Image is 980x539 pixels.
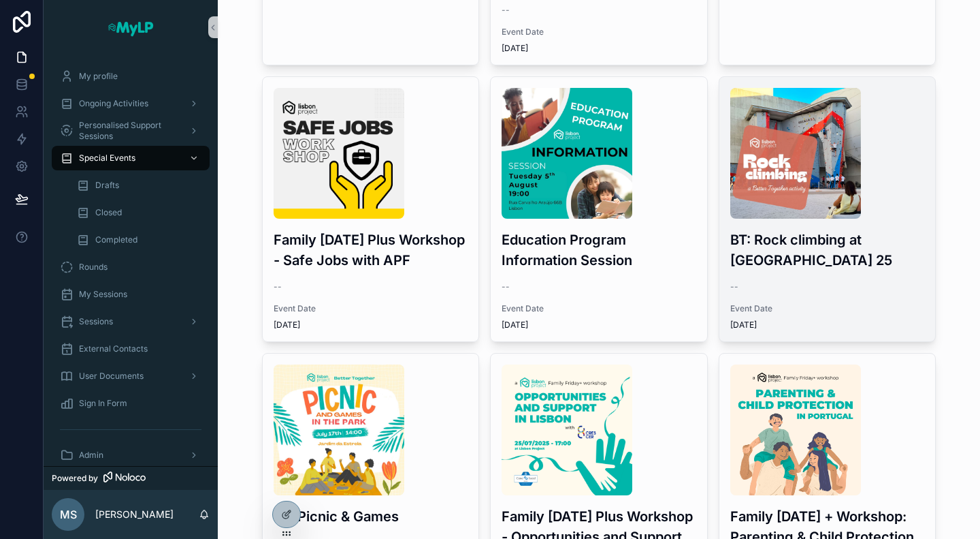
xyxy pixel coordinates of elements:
[274,281,282,292] span: --
[730,230,925,271] h3: BT: Rock climbing at [GEOGRAPHIC_DATA] 25
[52,309,210,334] a: Sessions
[502,303,696,314] span: Event Date
[719,76,936,342] a: MyLP.jpgBT: Rock climbing at [GEOGRAPHIC_DATA] 25--Event Date[DATE]
[52,91,210,116] a: Ongoing Activities
[52,255,210,279] a: Rounds
[730,88,861,219] img: MyLP.jpg
[79,316,113,327] span: Sessions
[490,76,708,342] a: Tuesday-5th-August-1900.jpgEducation Program Information Session--Event Date[DATE]
[60,506,77,523] span: MS
[274,230,468,271] h3: Family [DATE] Plus Workshop - Safe Jobs with APF
[95,234,137,245] span: Completed
[52,473,98,484] span: Powered by
[79,398,127,409] span: Sign In Form
[502,5,510,16] span: --
[95,508,174,521] p: [PERSON_NAME]
[52,391,210,416] a: Sign In Form
[274,365,404,495] img: WhatsApp-Image-2025-07-14-at-10.26.04.jpeg
[52,146,210,170] a: Special Events
[95,207,122,218] span: Closed
[502,320,696,330] span: [DATE]
[502,365,632,495] img: Poster-(11)-(2).png
[52,282,210,307] a: My Sessions
[274,320,468,330] span: [DATE]
[502,281,510,292] span: --
[262,76,480,342] a: MyLP---Safe-Jobs.pngFamily [DATE] Plus Workshop - Safe Jobs with APF--Event Date[DATE]
[79,153,135,164] span: Special Events
[79,120,178,142] span: Personalised Support Sessions
[107,16,154,38] img: App logo
[68,200,210,225] a: Closed
[44,55,218,466] div: scrollable content
[68,173,210,198] a: Drafts
[79,71,118,82] span: My profile
[79,98,148,109] span: Ongoing Activities
[79,289,127,300] span: My Sessions
[502,230,696,271] h3: Education Program Information Session
[502,27,696,37] span: Event Date
[44,466,218,490] a: Powered by
[502,43,696,54] span: [DATE]
[68,228,210,252] a: Completed
[730,303,925,314] span: Event Date
[274,303,468,314] span: Event Date
[52,364,210,388] a: User Documents
[274,506,468,527] h3: BT: Picnic & Games
[95,180,119,191] span: Drafts
[730,320,925,330] span: [DATE]
[79,343,148,354] span: External Contacts
[52,64,210,89] a: My profile
[730,281,738,292] span: --
[52,119,210,143] a: Personalised Support Sessions
[730,365,861,495] img: MyLP-(1).jpg
[52,443,210,467] a: Admin
[79,450,103,461] span: Admin
[79,262,108,273] span: Rounds
[52,337,210,361] a: External Contacts
[274,88,404,219] img: MyLP---Safe-Jobs.png
[502,88,632,219] img: Tuesday-5th-August-1900.jpg
[79,371,144,382] span: User Documents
